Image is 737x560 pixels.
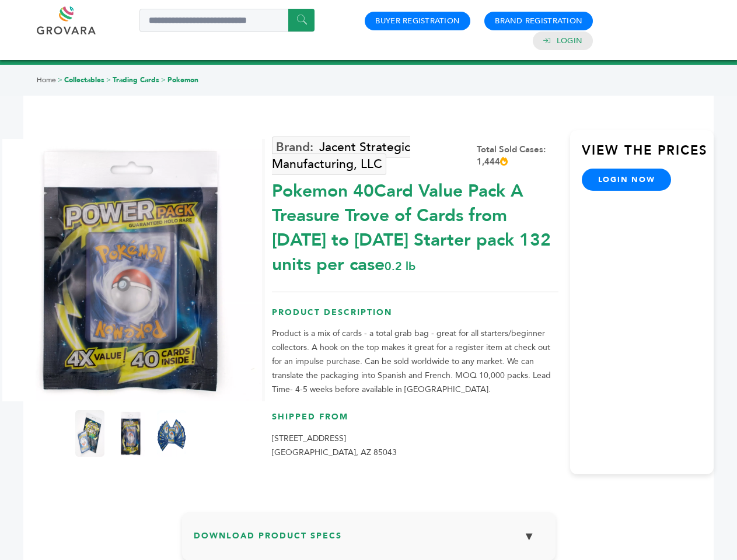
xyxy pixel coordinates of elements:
p: [STREET_ADDRESS] [GEOGRAPHIC_DATA], AZ 85043 [272,432,558,460]
a: Jacent Strategic Manufacturing, LLC [272,136,410,175]
div: Pokemon 40Card Value Pack A Treasure Trove of Cards from [DATE] to [DATE] Starter pack 132 units ... [272,173,558,277]
h3: Download Product Specs [194,524,544,558]
a: Trading Cards [113,75,159,85]
span: > [161,75,166,85]
p: Product is a mix of cards - a total grab bag - great for all starters/beginner collectors. A hook... [272,327,558,397]
h3: Shipped From [272,411,558,432]
img: Pokemon 40-Card Value Pack – A Treasure Trove of Cards from 1996 to 2024 - Starter pack! 132 unit... [75,410,104,457]
button: ▼ [515,524,544,549]
h3: View the Prices [582,142,714,169]
h3: Product Description [272,307,558,327]
a: Buyer Registration [375,16,460,26]
span: > [58,75,62,85]
span: 0.2 lb [385,258,415,274]
img: Pokemon 40-Card Value Pack – A Treasure Trove of Cards from 1996 to 2024 - Starter pack! 132 unit... [116,410,145,457]
a: Home [37,75,56,85]
a: login now [582,169,672,191]
span: > [106,75,111,85]
a: Login [557,36,582,46]
a: Pokemon [167,75,198,85]
input: Search a product or brand... [139,9,315,32]
img: Pokemon 40-Card Value Pack – A Treasure Trove of Cards from 1996 to 2024 - Starter pack! 132 unit... [157,410,186,457]
a: Brand Registration [495,16,582,26]
a: Collectables [64,75,104,85]
div: Total Sold Cases: 1,444 [477,143,558,168]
